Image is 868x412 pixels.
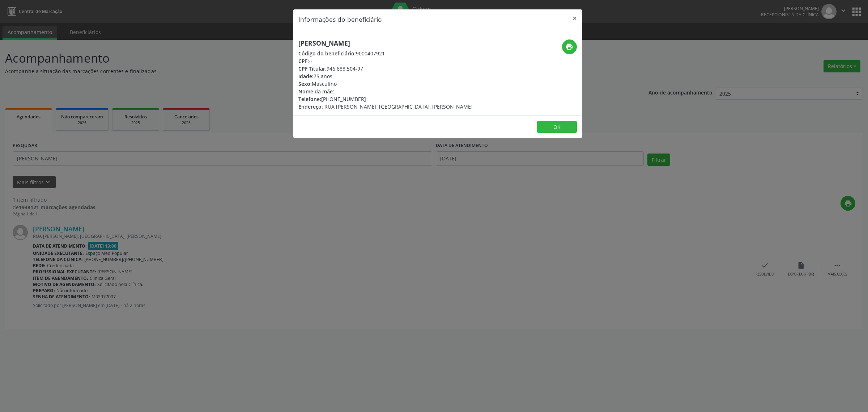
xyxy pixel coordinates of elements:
[567,9,582,27] button: Close
[298,88,473,95] div: --
[562,39,577,54] button: print
[298,50,356,57] span: Código do beneficiário:
[537,121,577,133] button: OK
[298,103,323,110] span: Endereço:
[298,80,473,88] div: Masculino
[298,95,473,103] div: [PHONE_NUMBER]
[324,103,473,110] span: RUA [PERSON_NAME], [GEOGRAPHIC_DATA], [PERSON_NAME]
[565,43,573,51] i: print
[298,72,473,80] div: 75 anos
[298,58,309,64] span: CPF:
[298,96,321,102] span: Telefone:
[298,88,334,95] span: Nome da mãe:
[298,65,473,72] div: 946.688.504-97
[298,80,312,87] span: Sexo:
[298,14,382,24] h5: Informações do beneficiário
[298,50,473,57] div: 9000407921
[298,57,473,65] div: --
[298,65,327,72] span: CPF Titular:
[298,73,314,80] span: Idade:
[298,39,473,47] h5: [PERSON_NAME]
